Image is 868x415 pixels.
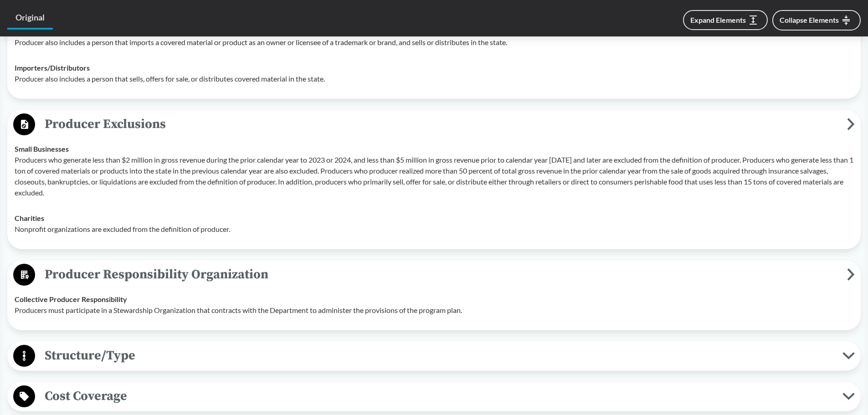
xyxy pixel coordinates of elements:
p: Producers who generate less than $2 million in gross revenue during the prior calendar year to 20... [15,154,853,198]
button: Cost Coverage [10,385,858,408]
strong: Importers/​Distributors [15,63,90,72]
span: Producer Responsibility Organization [35,264,847,285]
strong: Collective Producer Responsibility [15,295,127,303]
button: Collapse Elements [772,10,861,31]
button: Producer Responsibility Organization [10,263,858,287]
strong: Small Businesses [15,144,69,153]
strong: Charities [15,214,44,222]
span: Producer Exclusions [35,114,847,134]
p: Nonprofit organizations are excluded from the definition of producer. [15,224,853,235]
button: Producer Exclusions [10,113,858,136]
a: Original [7,7,53,30]
button: Expand Elements [683,10,768,30]
p: Producer also includes a person that imports a covered material or product as an owner or license... [15,37,853,48]
p: Producer also includes a person that sells, offers for sale, or distributes covered material in t... [15,73,853,84]
p: Producers must participate in a Stewardship Organization that contracts with the Department to ad... [15,305,853,316]
span: Cost Coverage [35,386,842,406]
button: Structure/Type [10,344,858,368]
span: Structure/Type [35,345,842,366]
